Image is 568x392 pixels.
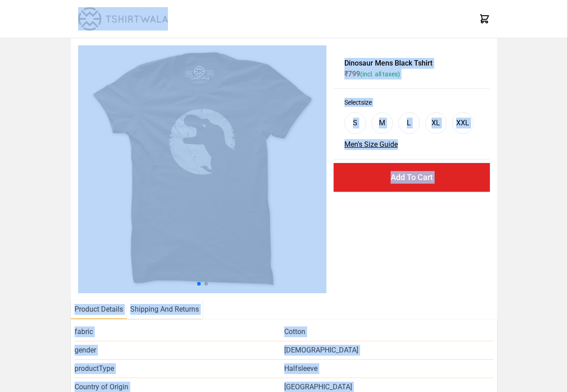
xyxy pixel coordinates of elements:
img: dinosaur.jpg [78,45,326,293]
div: S [353,118,357,128]
span: productType [75,363,284,374]
span: gender [75,345,284,356]
span: ₹ 799 [344,70,400,78]
span: Cotton [284,326,305,337]
span: (incl. all taxes) [360,70,400,78]
button: Men's Size Guide [344,139,398,150]
div: L [407,118,411,128]
div: M [379,118,385,128]
span: fabric [75,326,284,337]
li: Shipping And Returns [127,300,203,319]
div: XL [432,118,440,128]
button: Add To Cart [334,163,490,192]
h1: Dinosaur Mens Black Tshirt [344,58,479,69]
h3: Select size [344,98,479,107]
span: [DEMOGRAPHIC_DATA] [284,345,358,356]
img: TW-LOGO-400-104.png [78,7,168,31]
span: Halfsleeve [284,363,317,374]
div: XXL [456,118,469,128]
li: Product Details [71,300,127,319]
